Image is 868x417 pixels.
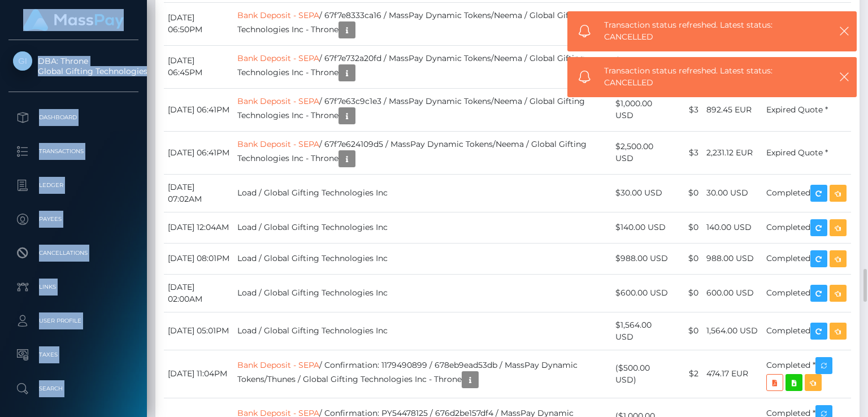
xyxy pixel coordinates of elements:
td: ($500.00 USD) [611,350,674,398]
td: 892.45 EUR [702,2,762,45]
td: / 67f7e732a20fd / MassPay Dynamic Tokens/Neema / Global Gifting Technologies Inc - Throne [233,45,611,88]
td: $600.00 USD [611,274,674,312]
td: Completed [762,212,852,243]
p: Links [13,279,134,296]
td: 988.00 USD [702,243,762,274]
td: Expired Quote * [762,88,852,131]
td: $2,500.00 USD [611,131,674,174]
a: Dashboard [8,103,138,132]
td: 1,564.00 USD [702,312,762,350]
td: / Confirmation: 1179490899 / 678eb9ead53db / MassPay Dynamic Tokens/Thunes / Global Gifting Techn... [233,350,611,398]
td: [DATE] 06:50PM [164,2,233,45]
td: $1,000.00 USD [611,88,674,131]
a: Bank Deposit - SEPA [237,53,319,63]
a: Bank Deposit - SEPA [237,10,319,20]
td: Expired Quote * [762,2,852,45]
td: $3 [674,131,702,174]
td: [DATE] 06:41PM [164,88,233,131]
a: Bank Deposit - SEPA [237,139,319,149]
p: Payees [13,211,134,228]
td: Completed [762,243,852,274]
td: 140.00 USD [702,212,762,243]
img: Global Gifting Technologies Inc [13,51,32,71]
p: Taxes [13,346,134,363]
td: Load / Global Gifting Technologies Inc [233,274,611,312]
td: Completed [762,174,852,212]
td: Expired Quote * [762,131,852,174]
td: $0 [674,274,702,312]
td: [DATE] 06:41PM [164,131,233,174]
td: 30.00 USD [702,174,762,212]
td: / 67f7e8333ca16 / MassPay Dynamic Tokens/Neema / Global Gifting Technologies Inc - Throne [233,2,611,45]
td: $3 [674,2,702,45]
td: $0 [674,243,702,274]
a: User Profile [8,307,138,335]
td: [DATE] 02:00AM [164,274,233,312]
td: $2 [674,350,702,398]
td: [DATE] 05:01PM [164,312,233,350]
img: MassPay Logo [23,9,124,31]
td: Load / Global Gifting Technologies Inc [233,212,611,243]
a: Ledger [8,171,138,199]
td: Completed [762,274,852,312]
td: $0 [674,212,702,243]
td: Completed [762,312,852,350]
td: $0 [674,174,702,212]
td: $988.00 USD [611,243,674,274]
td: $3 [674,88,702,131]
span: DBA: Throne Global Gifting Technologies Inc [8,56,138,76]
p: Cancellations [13,245,134,262]
td: Load / Global Gifting Technologies Inc [233,243,611,274]
span: Transaction status refreshed. Latest status: CANCELLED [604,65,819,89]
td: 474.17 EUR [702,350,762,398]
a: Search [8,375,138,403]
td: [DATE] 11:04PM [164,350,233,398]
td: / 67f7e624109d5 / MassPay Dynamic Tokens/Neema / Global Gifting Technologies Inc - Throne [233,131,611,174]
p: Dashboard [13,109,134,126]
a: Links [8,273,138,301]
td: [DATE] 12:04AM [164,212,233,243]
a: Cancellations [8,239,138,267]
td: $1,000.00 USD [611,2,674,45]
a: Transactions [8,137,138,166]
td: Load / Global Gifting Technologies Inc [233,312,611,350]
a: Taxes [8,341,138,369]
td: [DATE] 08:01PM [164,243,233,274]
td: / 67f7e63c9c1e3 / MassPay Dynamic Tokens/Neema / Global Gifting Technologies Inc - Throne [233,88,611,131]
a: Payees [8,205,138,233]
a: Bank Deposit - SEPA [237,360,319,370]
td: $1,564.00 USD [611,312,674,350]
td: Completed * [762,350,852,398]
td: $140.00 USD [611,212,674,243]
td: 600.00 USD [702,274,762,312]
td: [DATE] 06:45PM [164,45,233,88]
span: Transaction status refreshed. Latest status: CANCELLED [604,19,819,43]
td: Load / Global Gifting Technologies Inc [233,174,611,212]
td: [DATE] 07:02AM [164,174,233,212]
p: Ledger [13,177,134,194]
td: 892.45 EUR [702,88,762,131]
p: Transactions [13,143,134,160]
p: Search [13,380,134,397]
td: $30.00 USD [611,174,674,212]
a: Bank Deposit - SEPA [237,96,319,106]
p: User Profile [13,312,134,329]
td: 2,231.12 EUR [702,131,762,174]
td: $0 [674,312,702,350]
